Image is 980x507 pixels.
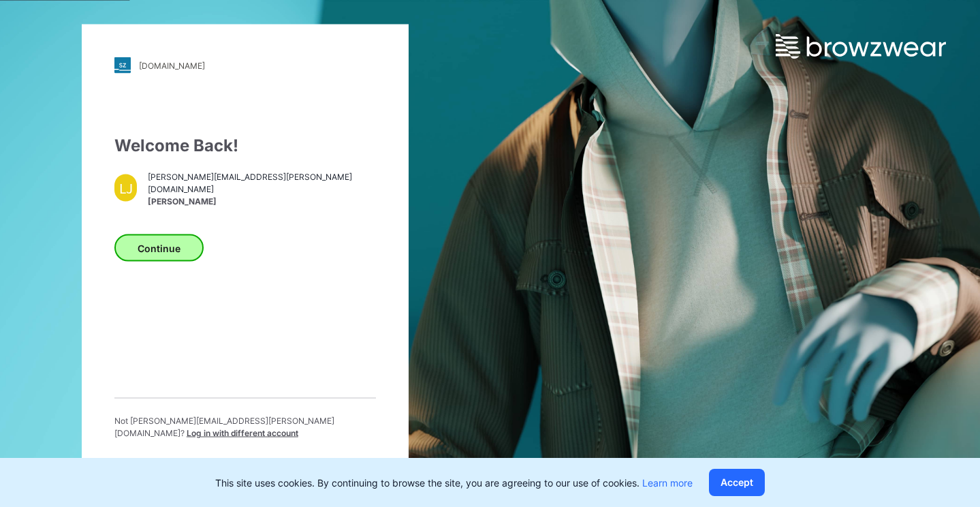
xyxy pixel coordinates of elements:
[776,34,946,59] img: browzwear-logo.e42bd6dac1945053ebaf764b6aa21510.svg
[148,195,375,207] span: [PERSON_NAME]
[114,234,204,262] button: Continue
[114,57,376,74] a: [DOMAIN_NAME]
[642,477,693,489] a: Learn more
[114,57,131,74] img: stylezone-logo.562084cfcfab977791bfbf7441f1a819.svg
[114,415,376,440] p: Not [PERSON_NAME][EMAIL_ADDRESS][PERSON_NAME][DOMAIN_NAME] ?
[709,469,765,496] button: Accept
[114,174,138,202] div: LJ
[114,134,376,158] div: Welcome Back!
[187,428,298,438] span: Log in with different account
[148,170,375,195] span: [PERSON_NAME][EMAIL_ADDRESS][PERSON_NAME][DOMAIN_NAME]
[139,60,205,70] div: [DOMAIN_NAME]
[215,476,693,490] p: This site uses cookies. By continuing to browse the site, you are agreeing to our use of cookies.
